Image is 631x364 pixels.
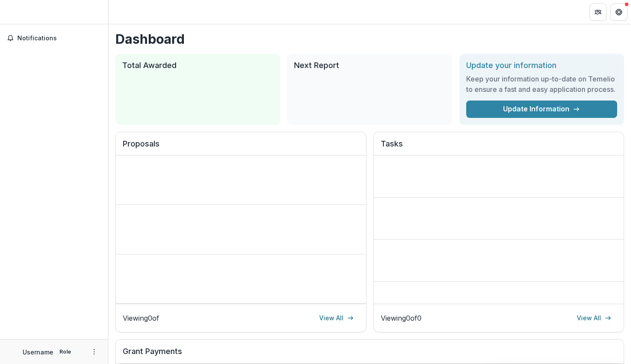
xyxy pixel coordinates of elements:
[589,3,607,21] button: Partners
[572,311,617,325] a: View All
[123,347,617,363] h2: Grant Payments
[610,3,628,21] button: Get Help
[123,139,359,156] h2: Proposals
[57,348,74,356] p: Role
[466,101,617,118] a: Update Information
[23,348,53,357] p: Username
[115,31,624,47] h1: Dashboard
[3,31,105,45] button: Notifications
[314,311,359,325] a: View All
[122,61,273,70] h2: Total Awarded
[89,347,99,357] button: More
[294,61,445,70] h2: Next Report
[381,139,617,156] h2: Tasks
[466,61,617,70] h2: Update your information
[17,35,101,42] span: Notifications
[466,74,617,94] h3: Keep your information up-to-date on Temelio to ensure a fast and easy application process.
[123,313,159,323] p: Viewing 0 of
[381,313,422,323] p: Viewing 0 of 0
